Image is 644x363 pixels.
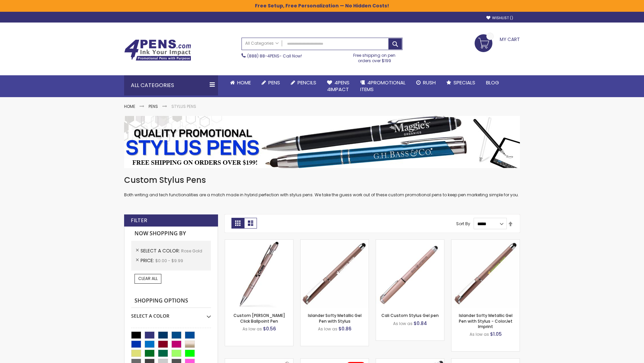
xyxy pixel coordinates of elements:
[149,104,158,109] a: Pens
[141,247,181,254] span: Select A Color
[131,217,147,224] strong: Filter
[155,258,183,264] span: $0.00 - $9.99
[263,325,276,332] span: $0.56
[124,175,520,186] h1: Custom Stylus Pens
[243,326,262,332] span: As low as
[268,79,280,86] span: Pens
[124,104,135,109] a: Home
[414,320,427,327] span: $0.84
[459,313,513,329] a: Islander Softy Metallic Gel Pen with Stylus - ColorJet Imprint
[131,308,211,319] div: Select A Color
[318,326,337,332] span: As low as
[470,331,489,337] span: As low as
[355,75,411,97] a: 4PROMOTIONALITEMS
[376,240,444,308] img: Cali Custom Stylus Gel pen-Rose Gold
[131,294,211,308] strong: Shopping Options
[481,75,504,90] a: Blog
[225,239,293,245] a: Custom Alex II Click Ballpoint Pen-Rose Gold
[141,257,155,264] span: Price
[451,240,520,308] img: Islander Softy Metallic Gel Pen with Stylus - ColorJet Imprint-Rose Gold
[245,41,279,46] span: All Categories
[237,79,251,86] span: Home
[308,313,362,324] a: Islander Softy Metallic Gel Pen with Stylus
[242,38,282,49] a: All Categories
[322,75,355,97] a: 4Pens4impact
[451,239,520,245] a: Islander Softy Metallic Gel Pen with Stylus - ColorJet Imprint-Rose Gold
[231,218,244,229] strong: Grid
[486,79,499,86] span: Blog
[225,75,256,90] a: Home
[490,331,502,337] span: $1.05
[124,175,520,198] div: Both writing and tech functionalities are a match made in hybrid perfection with stylus pens. We ...
[301,240,369,308] img: Islander Softy Metallic Gel Pen with Stylus-Rose Gold
[338,325,352,332] span: $0.86
[138,276,158,281] span: Clear All
[131,227,211,241] strong: Now Shopping by
[135,274,161,283] a: Clear All
[441,75,481,90] a: Specials
[256,75,285,90] a: Pens
[181,248,202,254] span: Rose Gold
[247,53,279,59] a: (888) 88-4PENS
[423,79,436,86] span: Rush
[381,313,439,318] a: Cali Custom Stylus Gel pen
[346,50,403,64] div: Free shipping on pen orders over $199
[453,79,475,86] span: Specials
[247,53,302,59] span: - Call Now!
[411,75,441,90] a: Rush
[298,79,316,86] span: Pencils
[233,313,285,324] a: Custom [PERSON_NAME] Click Ballpoint Pen
[124,39,191,61] img: 4Pens Custom Pens and Promotional Products
[301,239,369,245] a: Islander Softy Metallic Gel Pen with Stylus-Rose Gold
[456,221,470,227] label: Sort By
[225,240,293,308] img: Custom Alex II Click Ballpoint Pen-Rose Gold
[486,15,513,21] a: Wishlist
[285,75,322,90] a: Pencils
[360,79,406,93] span: 4PROMOTIONAL ITEMS
[124,116,520,168] img: Stylus Pens
[327,79,350,93] span: 4Pens 4impact
[393,321,413,326] span: As low as
[376,239,444,245] a: Cali Custom Stylus Gel pen-Rose Gold
[124,75,218,95] div: All Categories
[171,104,196,109] strong: Stylus Pens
